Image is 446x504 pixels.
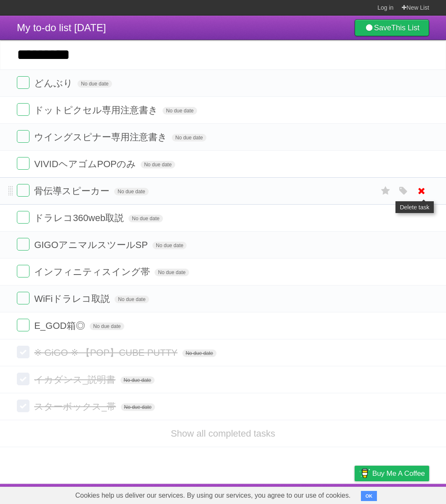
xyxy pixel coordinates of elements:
[17,130,29,143] label: Done
[391,24,419,32] b: This List
[361,491,377,501] button: OK
[152,242,187,249] span: No due date
[155,269,189,276] span: No due date
[17,292,29,304] label: Done
[114,188,148,195] span: No due date
[359,466,370,480] img: Buy me a coffee
[77,80,112,88] span: No due date
[121,403,155,411] span: No due date
[172,134,206,141] span: No due date
[17,400,29,412] label: Done
[355,19,429,36] a: SaveThis List
[315,486,334,502] a: Terms
[67,487,359,504] span: Cookies help us deliver our services. By using our services, you agree to our use of cookies.
[17,265,29,277] label: Done
[90,323,124,330] span: No due date
[120,376,155,384] span: No due date
[376,486,429,502] a: Suggest a feature
[34,105,160,115] span: ドットピクセル専用注意書き
[17,319,29,331] label: Done
[17,238,29,251] label: Done
[17,346,29,358] label: Done
[17,157,29,170] label: Done
[34,347,179,358] span: ※ GiGO ※ 【POP】CUBE PUTTY
[355,466,429,481] a: Buy me a coffee
[17,373,29,385] label: Done
[141,161,175,168] span: No due date
[34,213,126,223] span: ドラレコ360web取説
[115,296,149,303] span: No due date
[243,486,260,502] a: About
[128,215,163,222] span: No due date
[34,132,169,142] span: ウイングスピナー専用注意書き
[378,184,394,198] label: Star task
[344,486,366,502] a: Privacy
[34,401,118,412] span: スターボックス_帯
[34,320,87,331] span: E_GOD箱◎
[34,159,138,169] span: VIVIDヘアゴムPOPのみ
[17,76,29,89] label: Done
[17,184,29,197] label: Done
[34,267,152,277] span: インフィニティスイング帯
[163,107,197,115] span: No due date
[182,349,216,357] span: No due date
[171,428,275,439] a: Show all completed tasks
[34,186,112,196] span: 骨伝導スピーカー
[17,211,29,224] label: Done
[34,374,118,385] span: イカダンス_説明書
[34,78,75,88] span: どんぶり
[372,466,425,481] span: Buy me a coffee
[270,486,304,502] a: Developers
[17,22,106,33] span: My to-do list [DATE]
[17,103,29,116] label: Done
[34,240,150,250] span: GIGOアニマルスツールSP
[34,293,112,304] span: WiFiドラレコ取説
